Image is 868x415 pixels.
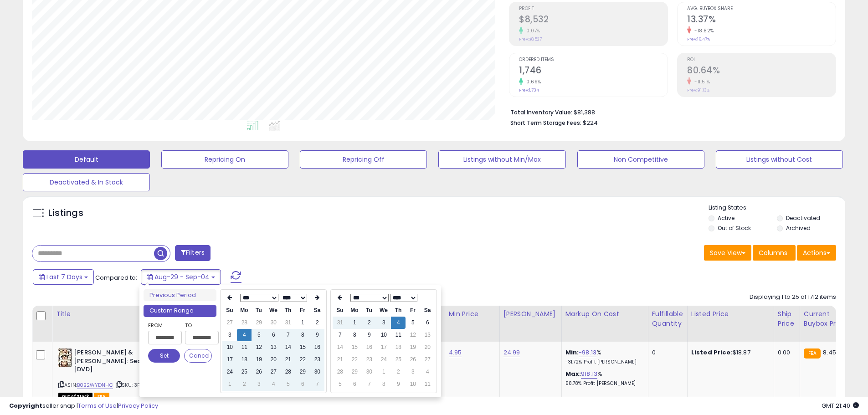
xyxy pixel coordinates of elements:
label: Archived [786,224,811,232]
td: 22 [347,354,362,366]
small: FBA [804,348,821,359]
button: Columns [753,245,796,261]
label: Active [718,214,734,222]
td: 9 [362,329,376,341]
label: To [185,321,212,330]
td: 18 [237,354,252,366]
span: Avg. Buybox Share [687,6,836,11]
td: 25 [391,354,406,366]
td: 15 [347,341,362,354]
strong: Copyright [9,401,42,410]
td: 24 [376,354,391,366]
div: % [565,370,641,387]
td: 2 [362,317,376,329]
th: Fr [295,304,310,317]
td: 5 [281,378,295,390]
td: 18 [391,341,406,354]
td: 12 [406,329,420,341]
td: 9 [391,378,406,390]
td: 5 [406,317,420,329]
td: 27 [222,317,237,329]
div: % [565,348,641,365]
div: seller snap | | [9,402,158,410]
span: Aug-29 - Sep-04 [154,272,210,282]
td: 27 [420,354,435,366]
a: 918.13 [581,369,597,379]
span: ROI [687,57,836,62]
a: 4.95 [449,348,462,357]
td: 7 [281,329,295,341]
p: -31.72% Profit [PERSON_NAME] [565,359,641,365]
a: Privacy Policy [118,401,158,410]
a: 24.99 [503,348,520,357]
td: 7 [333,329,347,341]
th: Th [391,304,406,317]
span: Profit [519,6,668,11]
td: 15 [295,341,310,354]
td: 16 [310,341,324,354]
td: 8 [376,378,391,390]
td: 6 [420,317,435,329]
span: Last 7 Days [46,272,82,282]
small: Prev: 1,734 [519,87,539,93]
label: Out of Stock [718,224,751,232]
span: $224 [583,118,598,127]
button: Save View [704,245,751,261]
b: Listed Price: [691,348,733,357]
td: 20 [266,354,281,366]
button: Listings without Cost [716,150,843,169]
div: 0 [652,348,680,357]
td: 6 [295,378,310,390]
th: The percentage added to the cost of goods (COGS) that forms the calculator for Min & Max prices. [561,306,648,342]
h2: $8,532 [519,14,668,26]
label: From [148,321,180,330]
th: We [376,304,391,317]
td: 4 [237,329,252,341]
a: Terms of Use [78,401,117,410]
b: Min: [565,348,579,357]
h2: 1,746 [519,65,668,77]
label: Deactivated [786,214,820,222]
button: Deactivated & In Stock [23,173,150,191]
td: 8 [295,329,310,341]
small: Prev: 91.13% [687,87,709,93]
div: Current Buybox Price [804,309,851,328]
div: Title [56,309,198,319]
td: 4 [420,366,435,378]
p: 58.78% Profit [PERSON_NAME] [565,380,641,387]
div: Markup on Cost [565,309,644,319]
td: 30 [362,366,376,378]
b: Max: [565,369,581,378]
li: Previous Period [144,289,216,302]
small: 0.69% [523,78,541,85]
td: 17 [222,354,237,366]
td: 1 [376,366,391,378]
button: Filters [175,245,211,261]
td: 3 [376,317,391,329]
td: 28 [281,366,295,378]
td: 23 [362,354,376,366]
small: Prev: $8,527 [519,36,542,42]
td: 3 [222,329,237,341]
td: 27 [266,366,281,378]
small: -18.82% [691,27,714,34]
li: $81,388 [510,106,829,117]
td: 25 [237,366,252,378]
td: 4 [391,317,406,329]
td: 8 [347,329,362,341]
td: 21 [281,354,295,366]
td: 13 [420,329,435,341]
th: We [266,304,281,317]
span: 2025-09-12 21:40 GMT [822,401,859,410]
td: 29 [252,317,266,329]
td: 19 [406,341,420,354]
td: 23 [310,354,324,366]
div: Ship Price [778,309,796,328]
td: 28 [237,317,252,329]
td: 10 [406,378,420,390]
th: Sa [420,304,435,317]
div: $18.87 [691,348,767,357]
td: 19 [252,354,266,366]
div: Min Price [449,309,496,319]
li: Custom Range [144,305,216,317]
